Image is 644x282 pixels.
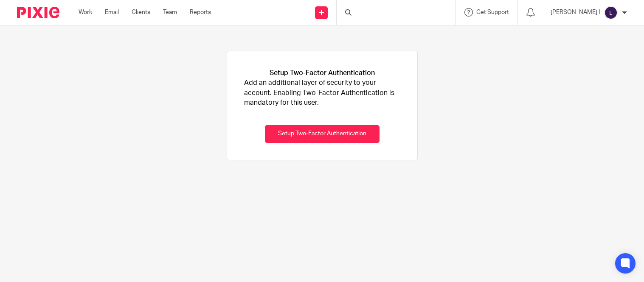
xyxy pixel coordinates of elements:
a: Reports [190,8,211,17]
a: Work [79,8,92,17]
h1: Setup Two-Factor Authentication [270,68,375,78]
a: Email [105,8,119,17]
a: Clients [132,8,150,17]
img: Pixie [17,7,59,18]
span: Get Support [476,9,509,15]
p: [PERSON_NAME] I [551,8,600,17]
img: svg%3E [604,6,618,20]
p: Add an additional layer of security to your account. Enabling Two-Factor Authentication is mandat... [244,78,400,108]
button: Setup Two-Factor Authentication [265,125,380,143]
a: Team [163,8,177,17]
